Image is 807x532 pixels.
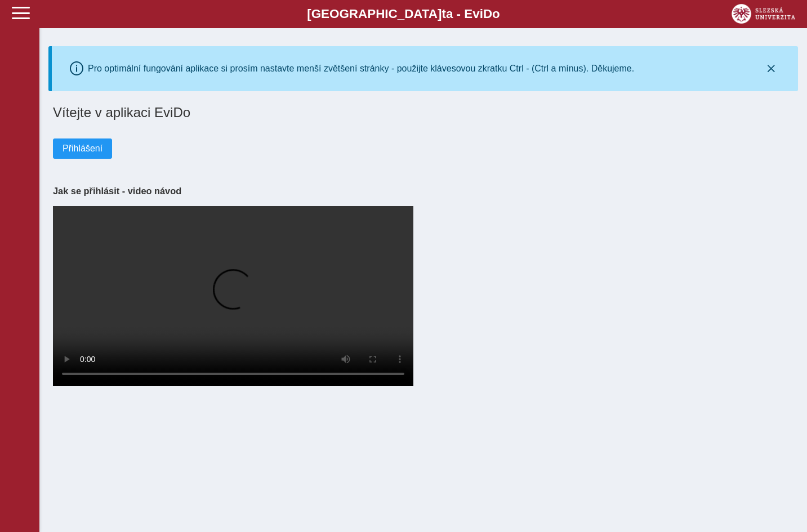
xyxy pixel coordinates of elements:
span: Přihlášení [63,144,102,154]
span: D [483,7,492,21]
b: [GEOGRAPHIC_DATA] a - Evi [34,7,773,21]
img: logo_web_su.png [732,4,795,24]
video: Your browser does not support the video tag. [53,206,413,386]
span: o [492,7,500,21]
div: Pro optimální fungování aplikace si prosím nastavte menší zvětšení stránky - použijte klávesovou ... [88,64,634,74]
h1: Vítejte v aplikaci EviDo [53,105,793,120]
h3: Jak se přihlásit - video návod [53,186,793,196]
button: Přihlášení [53,138,112,159]
span: t [442,7,445,21]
